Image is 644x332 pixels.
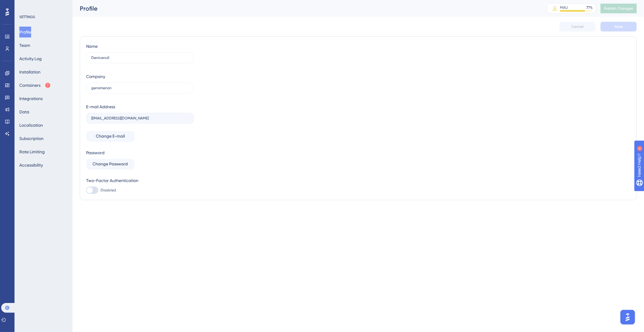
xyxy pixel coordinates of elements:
[93,161,128,168] span: Change Password
[604,6,633,11] span: Publish Changes
[19,27,31,37] button: Profile
[619,308,637,326] iframe: UserGuiding AI Assistant Launcher
[42,3,44,8] div: 4
[586,5,593,10] div: 77 %
[86,149,194,156] div: Password
[91,86,189,90] input: Company Name
[19,120,43,131] button: Localization
[19,15,68,19] div: SETTINGS
[86,43,98,50] div: Name
[19,67,40,77] button: Installation
[86,103,115,110] div: E-mail Address
[19,106,29,117] button: Data
[600,22,637,31] button: Save
[14,2,38,9] span: Need Help?
[559,22,596,31] button: Cancel
[614,24,623,29] span: Save
[19,80,51,91] button: Containers
[600,4,637,13] button: Publish Changes
[19,146,45,157] button: Rate Limiting
[19,160,43,171] button: Accessibility
[86,73,105,80] div: Company
[86,159,134,170] button: Change Password
[91,116,189,120] input: E-mail Address
[80,4,532,13] div: Profile
[19,93,43,104] button: Integrations
[86,177,194,184] div: Two-Factor Authentication
[96,133,125,140] span: Change E-mail
[571,24,584,29] span: Cancel
[86,131,134,142] button: Change E-mail
[19,53,42,64] button: Activity Log
[19,40,30,51] button: Team
[19,133,44,144] button: Subscription
[101,188,116,193] span: Disabled
[91,56,189,60] input: Name Surname
[560,5,568,10] div: MAU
